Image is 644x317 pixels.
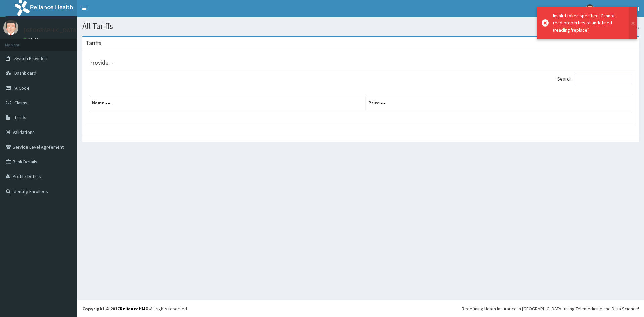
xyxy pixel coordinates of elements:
[14,55,49,61] span: Switch Providers
[462,305,639,312] div: Redefining Heath Insurance in [GEOGRAPHIC_DATA] using Telemedicine and Data Science!
[553,12,622,34] div: Invalid token specified: Cannot read properties of undefined (reading 'replace')
[82,306,150,312] strong: Copyright © 2017 .
[89,96,366,111] th: Name
[77,300,644,317] footer: All rights reserved.
[586,4,594,13] img: User Image
[23,27,79,33] p: [GEOGRAPHIC_DATA]
[86,40,101,46] h3: Tariffs
[14,100,28,106] span: Claims
[366,96,632,111] th: Price
[120,306,149,312] a: RelianceHMO
[557,74,632,84] label: Search:
[598,5,639,11] span: [GEOGRAPHIC_DATA]
[23,37,40,41] a: Online
[82,22,639,31] h1: All Tariffs
[14,70,36,76] span: Dashboard
[14,114,26,120] span: Tariffs
[575,74,632,84] input: Search:
[89,60,114,66] h3: Provider -
[3,20,18,35] img: User Image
